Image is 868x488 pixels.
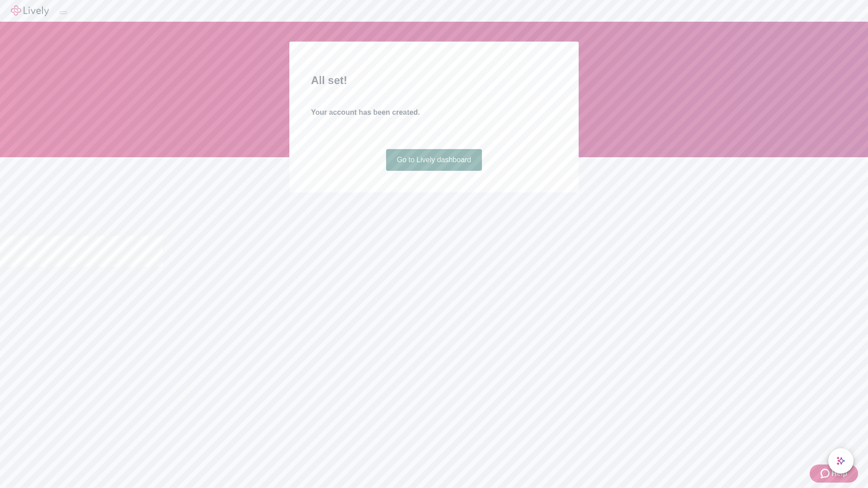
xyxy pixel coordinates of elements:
[821,468,831,479] svg: Zendesk support icon
[311,72,557,89] h2: All set!
[60,11,67,14] button: Log out
[828,448,854,474] button: chat
[831,468,847,479] span: Help
[386,149,482,171] a: Go to Lively dashboard
[810,465,858,483] button: Zendesk support iconHelp
[311,107,557,118] h4: Your account has been created.
[11,5,49,16] img: Lively
[836,456,845,465] svg: Lively AI Assistant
